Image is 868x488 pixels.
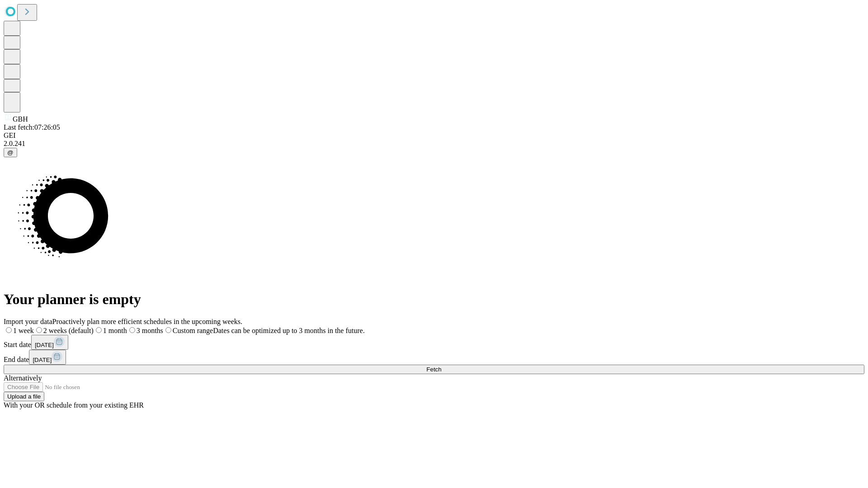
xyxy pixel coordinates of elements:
[4,374,42,382] span: Alternatively
[4,123,60,131] span: Last fetch: 07:26:05
[4,318,52,325] span: Import your data
[4,140,864,148] div: 2.0.241
[4,148,17,157] button: @
[426,366,441,373] span: Fetch
[33,357,52,363] span: [DATE]
[213,327,364,334] span: Dates can be optimized up to 3 months in the future.
[137,327,163,334] span: 3 months
[129,327,135,333] input: 3 months
[13,115,28,123] span: GBH
[4,392,44,401] button: Upload a file
[103,327,127,334] span: 1 month
[31,335,68,350] button: [DATE]
[29,350,66,365] button: [DATE]
[165,327,171,333] input: Custom rangeDates can be optimized up to 3 months in the future.
[4,365,864,374] button: Fetch
[13,327,34,334] span: 1 week
[4,335,864,350] div: Start date
[4,291,864,308] h1: Your planner is empty
[4,131,864,140] div: GEI
[36,327,42,333] input: 2 weeks (default)
[43,327,94,334] span: 2 weeks (default)
[6,327,12,333] input: 1 week
[4,401,144,409] span: With your OR schedule from your existing EHR
[4,350,864,365] div: End date
[7,149,14,156] span: @
[35,342,54,348] span: [DATE]
[52,318,242,325] span: Proactively plan more efficient schedules in the upcoming weeks.
[96,327,102,333] input: 1 month
[173,327,213,334] span: Custom range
